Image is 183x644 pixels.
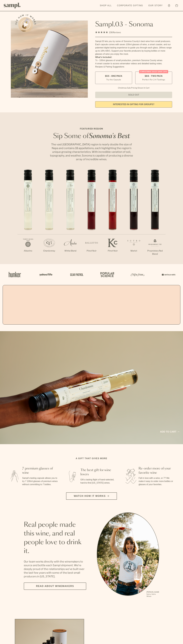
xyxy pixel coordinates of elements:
[95,62,172,65] li: A smart coaster to access winemaker videos and detailed tasting notes.
[147,3,164,8] a: Our Story
[49,143,134,161] p: The vast [GEOGRAPHIC_DATA] region is nearly double the size of Napa and contains 18 appellations,...
[95,21,172,28] h1: Sampl.03 - Sonoma
[123,249,144,252] p: Merlot
[24,560,86,578] p: Our team works directly with the winemakers to source and bottle each Sampl shipment. We’re deepl...
[117,87,151,89] li: Christmas Sale Pricing Shown In Cart
[95,31,121,34] div: 136Reviews
[144,249,166,256] p: Proprietary Red Blend
[7,269,23,280] img: Artboard_1_c8cd28af-0030-4af1-819c-248e302c7f06_x450.png
[95,56,112,58] strong: What’s Included:
[160,269,176,280] img: Artboard_7_5b34974b-f019-449e-91fb-745f8d0877ee_x450.png
[105,75,122,78] span: $55 - One Pack
[17,170,39,261] li: 1 / 7
[95,40,172,56] div: Sampl.03 lets you try some of Sonoma County's best wine from small producers. Each capsule comes ...
[147,591,159,597] p: [PERSON_NAME] Sutro, Sutro Wines
[99,269,115,280] img: Artboard_4_28b4d326-c26e-48f9-9c80-911f17d6414e_x450.png
[68,269,84,280] img: Artboard_5_7fdae55a-36fd-43f7-8bfd-f74a06a2878e_x450.png
[160,430,179,434] a: Add to cart
[39,170,60,261] li: 2 / 7
[142,78,165,81] small: Perfect For 2-4 Tastings
[49,133,134,139] h2: Sip Some of
[39,249,60,252] p: Chardonnay
[80,468,116,477] h3: The best gift for wine lovers
[102,249,123,252] p: Pinot Noir
[66,492,117,500] button: Watch how it works
[11,21,88,98] img: Sampl.03 - Sonoma
[116,3,144,8] a: Corporate Gifting
[95,101,172,108] a: interested in gifting for groups?
[60,170,81,261] li: 3 / 7
[89,133,130,139] em: Sonoma's Best
[81,170,102,261] li: 4 / 7
[81,249,102,252] p: Pinot Noir
[4,3,21,8] img: Sampl logo
[22,477,58,486] p: Sampl's tasting capsule allows you to try 7 100ml glasses of premium wines without committing to ...
[80,478,116,484] p: Gift a tasting flight of hand-selected, hard-to-find [US_STATE] wines.
[18,17,33,32] button: See how it works
[24,583,86,590] a: Read about Winemakers
[95,92,172,98] button: Sold Out
[24,521,86,555] h2: Real people made this wine, and real people love to drink it.
[144,170,166,264] li: 7 / 7
[139,466,175,475] h3: Re-order more of your favorite wine
[139,477,175,486] p: Fall in love with a wine, or 7? We make it easy to order more bottles or glasses of your favorites.
[95,59,172,62] li: 7x - 100ml glasses of small production, premium Sonoma County wines
[145,75,163,78] span: $88 - Two Pack
[130,269,145,280] img: Artboard_3_0b291449-6e8c-4d07-b2c2-3f3601a19cd1_x450.png
[106,78,121,81] small: Try the Capsule
[22,466,58,475] h3: 7 premium glasses of wine
[95,65,172,68] li: Recipes & Pairing Suggestions
[102,170,123,261] li: 5 / 7
[49,127,134,130] p: Featured Region
[97,512,159,598] ul: carousel
[60,249,81,252] p: White Blend
[99,3,113,8] a: Shop All
[17,249,39,252] p: Albarino
[38,269,53,280] img: Artboard_6_04f9a106-072f-468a-bdd7-f11783b05722_x450.png
[109,31,113,34] span: 136
[113,31,121,34] span: Reviews
[97,512,159,598] div: slide 1
[123,170,144,261] li: 6 / 7
[139,70,168,73] div: Christmas SALE! Save 20%
[76,457,107,460] h2: A gift that gives more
